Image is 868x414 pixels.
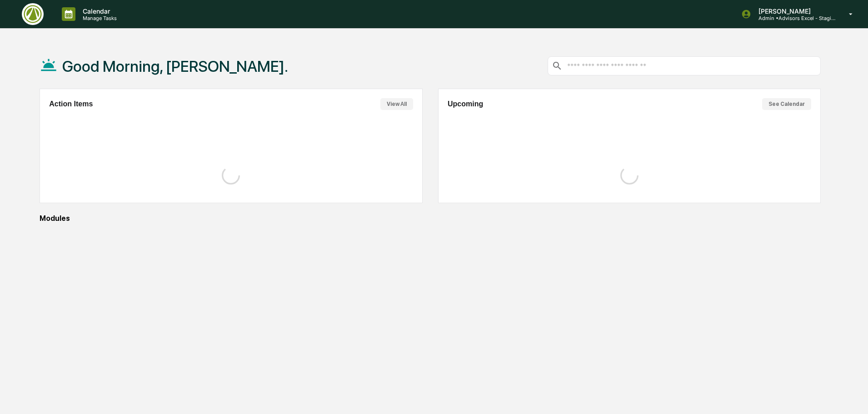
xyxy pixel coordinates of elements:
[62,57,288,75] h1: Good Morning, [PERSON_NAME].
[75,15,121,21] p: Manage Tasks
[22,3,44,25] img: logo
[762,98,811,110] button: See Calendar
[380,98,413,110] button: View All
[49,100,93,108] h2: Action Items
[75,7,121,15] p: Calendar
[40,214,821,223] div: Modules
[448,100,483,108] h2: Upcoming
[751,15,836,21] p: Admin • Advisors Excel - Staging
[751,7,836,15] p: [PERSON_NAME]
